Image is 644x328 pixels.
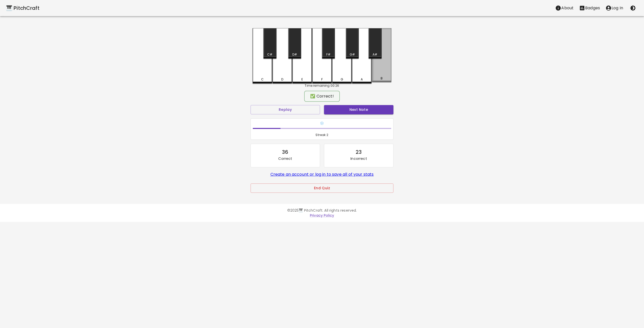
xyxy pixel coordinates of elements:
button: Stats [576,3,603,13]
div: A [361,77,363,82]
div: C# [267,52,272,57]
div: G# [350,52,355,57]
button: End Quiz [251,183,393,193]
div: ✅ Correct! [307,93,337,99]
div: D [281,77,283,82]
p: © 2025 🎹 PitchCraft. All rights reserved. [177,208,467,213]
div: F [321,77,323,82]
button: About [552,3,576,13]
p: About [561,5,574,11]
div: B [381,76,383,81]
p: Badges [585,5,600,11]
a: 🎹 PitchCraft [6,4,39,12]
p: Log In [612,5,623,11]
div: G [341,77,343,82]
div: A# [373,52,377,57]
div: E [301,77,303,82]
div: Time remaining: 00:26 [253,83,391,88]
h6: ❄️ [253,121,391,126]
div: C [261,77,264,82]
div: F# [326,52,331,57]
button: Replay [251,105,320,114]
span: Streak: 2 [253,132,391,137]
button: Next Note [324,105,393,114]
div: 23 [356,148,362,156]
div: 36 [282,148,288,156]
a: Create an account or log in to save all of your stats [270,171,374,177]
div: D# [292,52,297,57]
p: Incorrect [350,156,367,161]
a: Privacy Policy [310,213,334,218]
button: account of current user [603,3,626,13]
p: Correct [278,156,292,161]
